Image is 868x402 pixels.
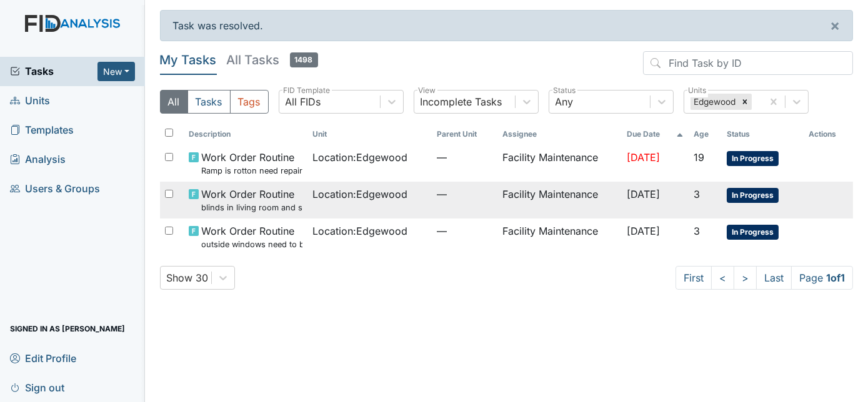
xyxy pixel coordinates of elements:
[201,150,302,177] span: Work Order Routine Ramp is rotton need repair
[437,150,493,165] span: —
[201,202,302,213] small: blinds in living room and staff room needs to be replaced
[307,124,431,145] th: Toggle SortBy
[201,238,302,250] small: outside windows need to be washed staff or managerment cant reach due to trees around front windows
[791,266,853,290] span: Page
[627,225,660,237] span: [DATE]
[187,90,231,114] button: Tasks
[290,52,318,67] span: 1498
[312,150,407,165] span: Location : Edgewood
[497,182,621,218] td: Facility Maintenance
[722,124,804,145] th: Toggle SortBy
[10,150,66,169] span: Analysis
[160,90,188,114] button: All
[10,319,125,338] span: Signed in as [PERSON_NAME]
[627,188,660,200] span: [DATE]
[497,218,621,255] td: Facility Maintenance
[312,187,407,202] span: Location : Edgewood
[694,188,700,200] span: 3
[691,94,738,110] div: Edgewood
[10,91,50,110] span: Units
[201,187,302,213] span: Work Order Routine blinds in living room and staff room needs to be replaced
[160,51,217,69] h5: My Tasks
[167,270,209,285] div: Show 30
[689,124,722,145] th: Toggle SortBy
[184,124,307,145] th: Toggle SortBy
[201,165,302,177] small: Ramp is rotton need repair
[165,129,173,137] input: Toggle All Rows Selected
[432,124,498,145] th: Toggle SortBy
[286,94,321,109] div: All FIDs
[10,378,64,397] span: Sign out
[734,266,757,290] a: >
[201,223,302,250] span: Work Order Routine outside windows need to be washed staff or managerment cant reach due to trees...
[826,272,845,284] strong: 1 of 1
[627,151,660,164] span: [DATE]
[312,223,407,238] span: Location : Edgewood
[622,124,689,145] th: Toggle SortBy
[10,64,97,79] a: Tasks
[230,90,269,114] button: Tags
[727,188,779,203] span: In Progress
[830,16,840,34] span: ×
[497,145,621,182] td: Facility Maintenance
[676,266,712,290] a: First
[10,120,74,140] span: Templates
[817,11,852,41] button: ×
[727,225,779,240] span: In Progress
[97,62,135,81] button: New
[227,51,318,69] h5: All Tasks
[727,151,779,166] span: In Progress
[437,223,493,238] span: —
[10,348,76,368] span: Edit Profile
[676,266,853,290] nav: task-pagination
[497,124,621,145] th: Assignee
[421,94,502,109] div: Incomplete Tasks
[10,179,100,199] span: Users & Groups
[804,124,853,145] th: Actions
[643,51,853,75] input: Find Task by ID
[694,151,704,164] span: 19
[711,266,734,290] a: <
[437,187,493,202] span: —
[160,10,854,41] div: Task was resolved.
[556,94,574,109] div: Any
[756,266,792,290] a: Last
[160,90,269,114] div: Type filter
[694,225,700,237] span: 3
